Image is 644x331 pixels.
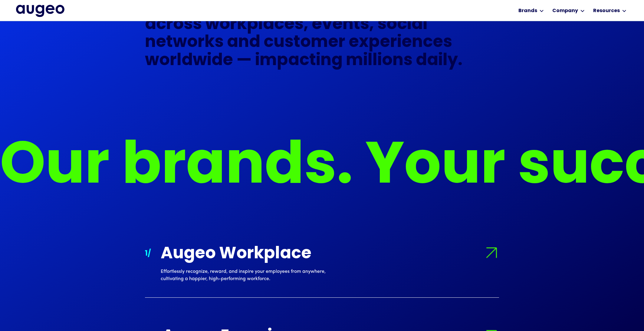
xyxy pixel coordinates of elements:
div: social [377,16,428,34]
img: Arrow symbol in bright green pointing right to indicate an active link. [481,242,502,264]
div: experiences [349,34,452,52]
div: Company [552,7,578,15]
div: Brands [518,7,537,15]
div: events, [312,16,374,34]
div: and [227,34,260,52]
div: 1 [145,248,148,259]
div: Augeo Workplace [161,245,335,263]
div: Effortlessly recognize, reward, and inspire your employees from anywhere, cultivating a happier, ... [161,268,335,283]
div: worldwide [145,52,233,70]
div: Resources [593,7,620,15]
div: millions [346,52,412,70]
a: home [16,5,64,18]
div: customer [264,34,345,52]
div: / [148,248,151,259]
div: impacting [255,52,343,70]
a: 1/Arrow symbol in bright green pointing right to indicate an active link.Augeo WorkplaceEffortles... [145,230,499,298]
div: workplaces, [205,16,308,34]
div: — [236,52,252,70]
div: across [145,16,202,34]
div: daily. [416,52,462,70]
div: networks [145,34,224,52]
